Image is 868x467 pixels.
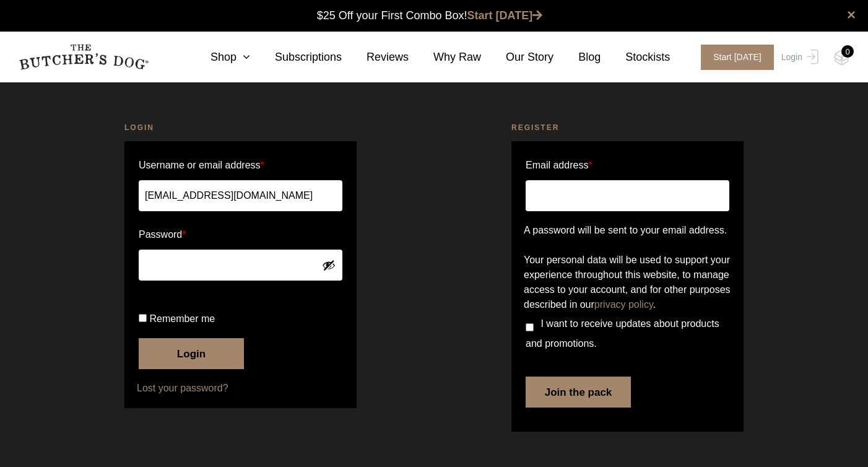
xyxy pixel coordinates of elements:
[467,9,543,22] a: Start [DATE]
[594,299,653,310] a: privacy policy
[409,49,481,66] a: Why Raw
[124,121,357,134] h2: Login
[553,49,601,66] a: Blog
[526,377,631,408] button: Join the pack
[139,314,147,322] input: Remember me
[511,121,744,134] h2: Register
[701,45,774,70] span: Start [DATE]
[524,253,731,312] p: Your personal data will be used to support your experience throughout this website, to manage acc...
[149,313,215,324] span: Remember me
[688,45,778,70] a: Start [DATE]
[778,45,818,70] a: Login
[186,49,250,66] a: Shop
[139,155,342,175] label: Username or email address
[526,155,592,175] label: Email address
[526,323,534,331] input: I want to receive updates about products and promotions.
[139,225,342,245] label: Password
[601,49,670,66] a: Stockists
[481,49,553,66] a: Our Story
[847,7,856,22] a: close
[139,338,244,369] button: Login
[137,381,344,396] a: Lost your password?
[526,318,719,349] span: I want to receive updates about products and promotions.
[834,50,849,66] img: TBD_Cart-Empty.png
[524,223,731,238] p: A password will be sent to your email address.
[250,49,342,66] a: Subscriptions
[322,258,336,272] button: Show password
[342,49,409,66] a: Reviews
[841,45,854,58] div: 0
